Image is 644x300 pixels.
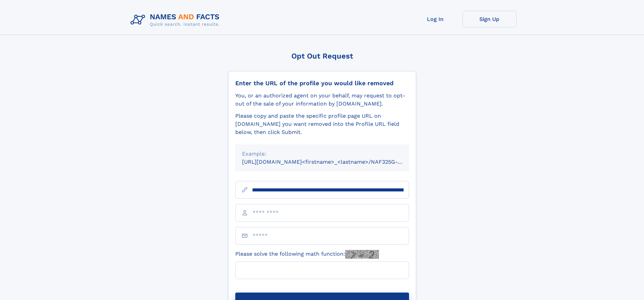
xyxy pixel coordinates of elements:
[235,250,379,259] label: Please solve the following math function:
[235,92,409,108] div: You, or an authorized agent on your behalf, may request to opt-out of the sale of your informatio...
[228,52,416,60] div: Opt Out Request
[242,159,422,165] small: [URL][DOMAIN_NAME]<firstname>_<lastname>/NAF325G-xxxxxxxx
[242,150,402,158] div: Example:
[235,79,409,87] div: Enter the URL of the profile you would like removed
[235,112,409,136] div: Please copy and paste the specific profile page URL on [DOMAIN_NAME] you want removed into the Pr...
[408,11,462,27] a: Log In
[462,11,517,27] a: Sign Up
[128,11,225,29] img: Logo Names and Facts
